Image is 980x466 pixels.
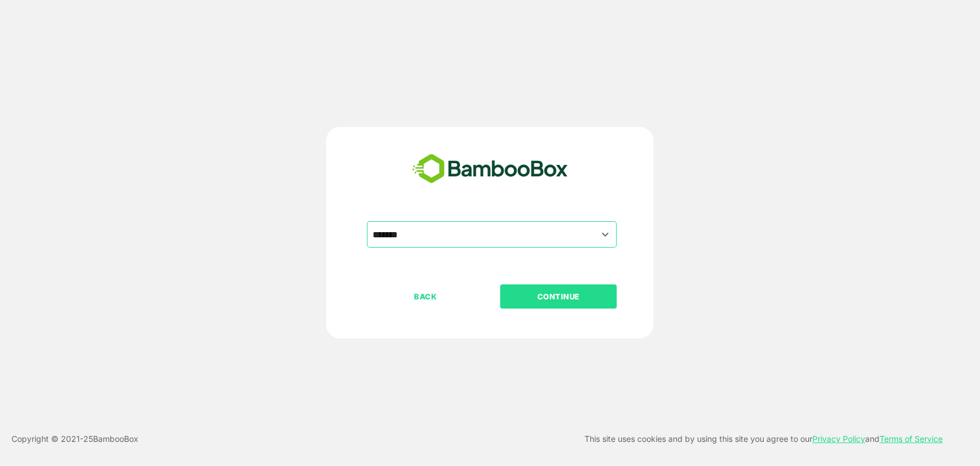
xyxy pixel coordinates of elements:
p: BACK [368,290,483,303]
a: Privacy Policy [812,434,865,444]
p: Copyright © 2021- 25 BambooBox [11,432,138,446]
a: Terms of Service [880,434,943,444]
img: bamboobox [406,150,574,188]
p: CONTINUE [501,290,616,303]
p: This site uses cookies and by using this site you agree to our and [584,432,943,446]
button: Open [597,226,613,242]
button: CONTINUE [500,284,617,309]
button: BACK [367,284,483,309]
